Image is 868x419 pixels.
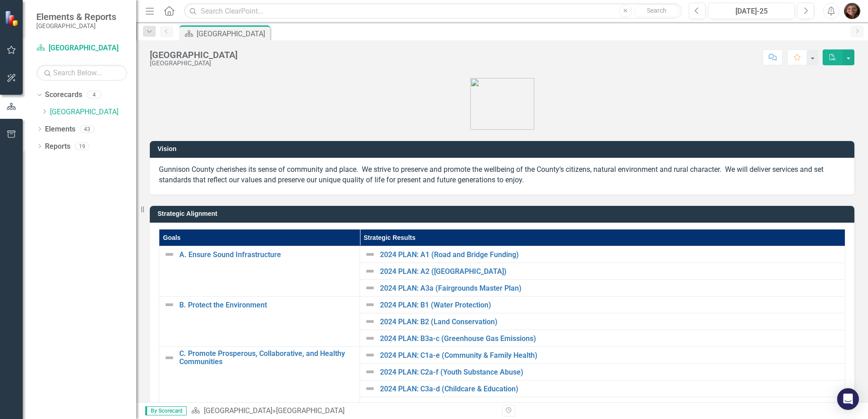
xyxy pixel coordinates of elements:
[365,400,375,411] img: Not Defined
[164,352,175,363] img: Not Defined
[365,333,375,344] img: Not Defined
[380,284,840,292] a: 2024 PLAN: A3a (Fairgrounds Master Plan)
[380,318,840,326] a: 2024 PLAN: B2 (Land Conservation)
[184,3,682,19] input: Search ClearPoint...
[164,249,175,260] img: Not Defined
[380,268,840,276] a: 2024 PLAN: A2 ([GEOGRAPHIC_DATA])
[380,385,840,393] a: 2024 PLAN: C3a-d (Childcare & Education)
[365,366,375,377] img: Not Defined
[711,6,792,17] div: [DATE]-25
[179,301,355,309] a: B. Protect the Environment
[87,91,101,99] div: 4
[365,350,375,361] img: Not Defined
[197,28,268,39] div: [GEOGRAPHIC_DATA]
[179,350,355,365] a: C. Promote Prosperous, Collaborative, and Healthy Communities
[159,165,845,185] p: Gunnison County cherishes its sense of community and place. We strive to preserve and promote the...
[380,335,840,343] a: 2024 PLAN: B3a-c (Greenhouse Gas Emissions)
[150,50,237,60] div: [GEOGRAPHIC_DATA]
[708,3,795,19] button: [DATE]-25
[365,383,375,394] img: Not Defined
[365,266,375,277] img: Not Defined
[204,406,272,415] a: [GEOGRAPHIC_DATA]
[837,388,859,410] div: Open Intercom Messenger
[36,43,127,54] a: [GEOGRAPHIC_DATA]
[5,10,20,26] img: ClearPoint Strategy
[647,7,666,14] span: Search
[276,406,345,415] div: [GEOGRAPHIC_DATA]
[380,251,840,259] a: 2024 PLAN: A1 (Road and Bridge Funding)
[145,406,187,415] span: By Scorecard
[164,299,175,310] img: Not Defined
[380,402,840,410] a: 2024 PLAN: C4 (Airport Economic Impact)
[179,251,355,259] a: A. Ensure Sound Infrastructure
[45,141,70,152] a: Reports
[844,3,860,19] img: Jessica Quinn
[75,142,89,150] div: 19
[380,368,840,376] a: 2024 PLAN: C2a-f (Youth Substance Abuse)
[158,146,850,152] h3: Vision
[634,5,680,17] button: Search
[36,65,127,81] input: Search Below...
[150,60,237,67] div: [GEOGRAPHIC_DATA]
[365,249,375,260] img: Not Defined
[36,11,116,22] span: Elements & Reports
[45,90,82,100] a: Scorecards
[380,351,840,360] a: 2024 PLAN: C1a-e (Community & Family Health)
[365,316,375,327] img: Not Defined
[191,406,495,416] div: »
[45,124,75,135] a: Elements
[380,301,840,309] a: 2024 PLAN: B1 (Water Protection)
[36,22,116,29] small: [GEOGRAPHIC_DATA]
[80,125,94,133] div: 43
[50,107,136,117] a: [GEOGRAPHIC_DATA]
[365,283,375,293] img: Not Defined
[365,299,375,310] img: Not Defined
[470,78,534,130] img: Gunnison%20Co%20Logo%20E-small.png
[158,210,850,217] h3: Strategic Alignment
